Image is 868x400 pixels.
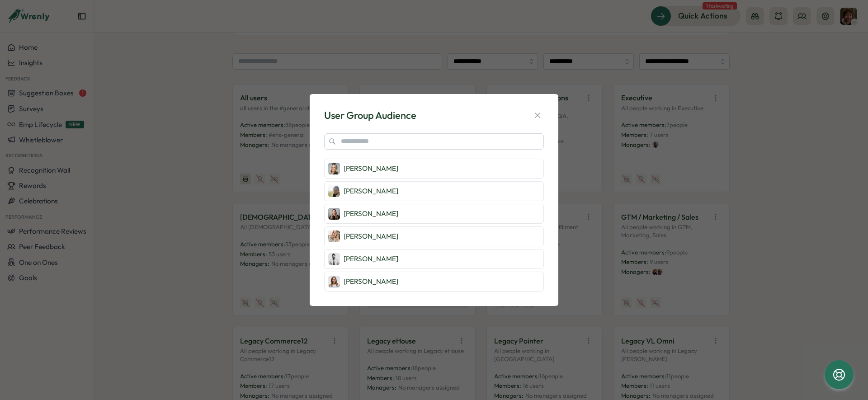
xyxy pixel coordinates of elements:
[328,185,340,197] img: Fa Campos
[328,163,340,174] img: Sharon Shepard
[344,164,398,174] p: [PERSON_NAME]
[344,254,398,264] p: [PERSON_NAME]
[344,186,398,196] p: [PERSON_NAME]
[344,277,398,287] p: [PERSON_NAME]
[324,108,416,122] div: User Group Audience
[344,209,398,219] p: [PERSON_NAME]
[328,276,340,287] img: Samantha Brown
[328,231,340,242] img: Katie Van Zandvoort
[344,231,398,241] p: [PERSON_NAME]
[328,208,340,220] img: Tess Van Grootheest
[328,253,340,265] img: Ryan Blaind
